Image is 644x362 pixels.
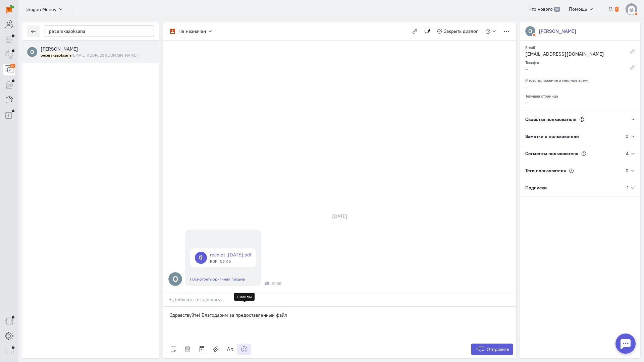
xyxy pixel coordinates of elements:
[525,43,535,50] small: Email
[45,25,154,37] input: Поиск по имени, почте, телефону
[539,28,576,35] div: [PERSON_NAME]
[525,66,619,74] div: –
[471,344,513,355] button: Отправить
[569,6,587,12] span: Помощь
[173,274,178,284] text: О
[3,64,15,75] a: 19
[525,168,566,174] span: Теги пользователя
[626,3,637,15] img: default-v4.png
[554,7,560,12] span: 39
[444,28,478,34] span: Закрыть диалог
[604,3,622,15] button: 1
[528,27,532,35] text: О
[520,128,626,145] div: Заметки о пользователе
[433,25,482,37] button: Закрыть диалог
[626,133,629,140] div: 0
[525,150,578,157] span: Сегменты пользователя
[525,51,619,59] div: [EMAIL_ADDRESS][DOMAIN_NAME]
[41,52,138,58] small: pecerskaaoksana568@gmail.com
[325,212,355,221] div: [DATE]
[627,184,629,191] div: 1
[525,76,635,83] div: Местоположение и местное время
[234,293,255,301] div: Смайлы
[178,28,206,35] div: Не назначен
[22,3,67,15] button: Dragon Money
[41,53,71,58] mark: pecerskaaoksana
[525,3,563,15] a: Что нового 39
[30,48,34,55] text: О
[166,25,216,37] button: Не назначен
[525,83,528,89] span: –
[565,3,598,15] button: Помощь
[525,58,540,65] small: Телефон
[487,346,509,352] span: Отправить
[25,6,56,13] span: Dragon Money
[525,92,635,99] div: Текущая страница
[626,150,629,157] div: 4
[525,116,576,122] span: Свойства пользователя
[6,5,14,13] img: carrot-quest.svg
[626,167,629,174] div: 0
[10,64,15,68] div: 19
[170,312,509,318] p: Здравствуйте! Благодарим за предоставленный файл
[272,281,281,286] span: 21:36
[265,281,269,285] div: Почта
[190,277,245,282] a: Посмотреть оригинал письма
[520,179,627,196] div: Подписки
[615,7,619,12] span: 1
[529,6,553,12] span: Что нового
[41,46,78,52] span: Оксана Печерская
[525,99,528,105] span: –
